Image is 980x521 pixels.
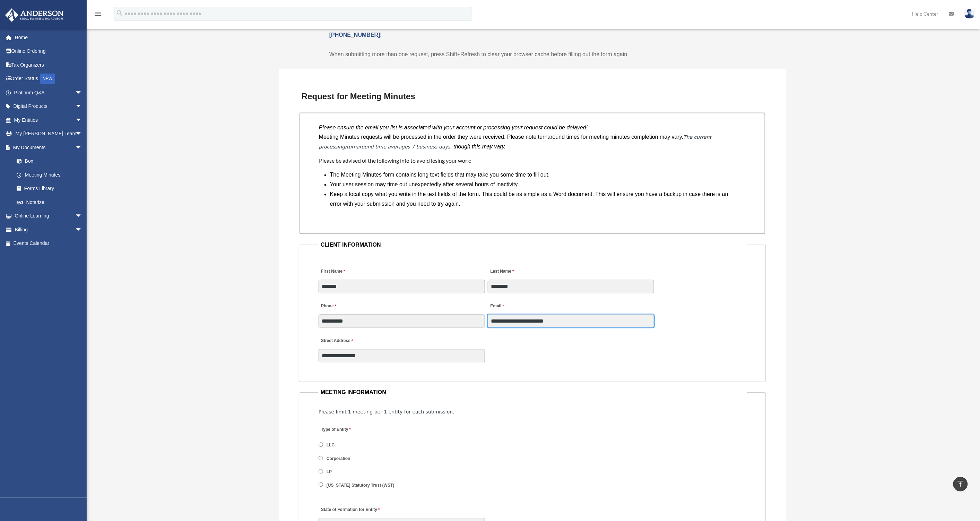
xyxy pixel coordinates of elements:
a: My [PERSON_NAME] Teamarrow_drop_down [5,127,93,141]
label: Street Address [319,336,384,346]
a: Home [5,31,93,44]
span: arrow_drop_down [75,113,89,127]
a: Digital Productsarrow_drop_down [5,100,93,113]
a: Tax Organizers [5,58,93,72]
h3: Request for Meeting Minutes [299,89,766,104]
span: arrow_drop_down [75,140,89,155]
label: Email [488,302,505,311]
a: My Documentsarrow_drop_down [5,140,93,154]
label: Corporation [324,456,353,462]
p: Meeting Minutes requests will be processed in the order they were received. Please note turnaroun... [319,133,746,152]
label: LP [324,469,335,476]
label: Type of Entity [319,426,384,435]
span: arrow_drop_down [75,223,89,237]
a: Events Calendar [5,237,93,250]
i: search [116,9,123,17]
a: Order StatusNEW [5,72,93,86]
span: arrow_drop_down [75,127,89,141]
a: My Entitiesarrow_drop_down [5,113,93,127]
p: If you have questions about how to use this online form or about the types of documents you are r... [329,20,736,40]
h4: Please be advised of the following info to avoid losing your work: [319,157,746,165]
a: menu [94,12,102,18]
a: Billingarrow_drop_down [5,223,93,237]
label: [US_STATE] Statutory Trust (WST) [324,482,397,489]
label: Phone [319,302,338,311]
i: Please ensure the email you list is associated with your account or processing your request could... [319,125,588,130]
a: Online Ordering [5,44,93,58]
p: When submitting more than one request, press Shift+Refresh to clear your browser cache before fil... [329,50,736,59]
li: The Meeting Minutes form contains long text fields that may take you some time to fill out. [330,170,740,180]
img: Anderson Advisors Platinum Portal [3,8,66,22]
li: Your user session may time out unexpectedly after several hours of inactivity. [330,180,740,190]
span: Please limit 1 meeting per 1 entity for each submission. [319,409,454,415]
i: menu [94,10,102,18]
label: LLC [324,443,337,449]
a: Platinum Q&Aarrow_drop_down [5,86,93,100]
em: The current processing/turnaround time averages 7 business days [319,135,712,150]
label: State of Formation for Entity [319,506,381,515]
a: [PHONE_NUMBER]! [329,32,382,38]
a: Forms Library [10,182,93,196]
i: vertical_align_top [956,480,965,488]
li: Keep a local copy what you write in the text fields of the form. This could be as simple as a Wor... [330,190,740,209]
a: vertical_align_top [953,477,968,492]
i: , though this may vary. [450,144,506,150]
label: Last Name [488,267,515,277]
a: Box [10,154,93,168]
a: Online Learningarrow_drop_down [5,209,93,223]
span: arrow_drop_down [75,100,89,114]
label: First Name [319,267,347,277]
legend: MEETING INFORMATION [318,388,747,398]
span: arrow_drop_down [75,86,89,100]
img: User Pic [964,9,975,19]
legend: CLIENT INFORMATION [318,240,747,250]
a: Notarize [10,195,93,209]
a: Meeting Minutes [10,168,89,182]
span: arrow_drop_down [75,209,89,223]
div: NEW [40,74,55,84]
